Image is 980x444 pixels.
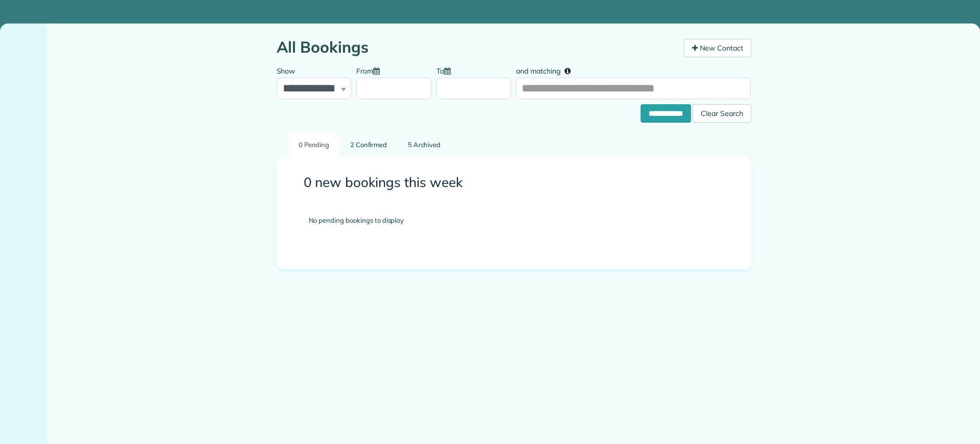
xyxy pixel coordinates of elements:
[693,104,751,123] div: Clear Search
[693,106,751,114] a: Clear Search
[436,61,456,80] label: To
[293,200,734,241] div: No pending bookings to display
[277,39,676,56] h1: All Bookings
[304,175,724,190] h3: 0 new bookings this week
[398,133,450,157] a: 5 Archived
[516,61,578,80] label: and matching
[356,61,385,80] label: From
[684,39,751,57] a: New Contact
[340,133,397,157] a: 2 Confirmed
[289,133,339,157] a: 0 Pending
